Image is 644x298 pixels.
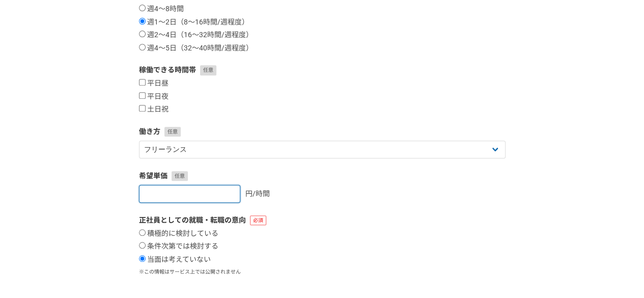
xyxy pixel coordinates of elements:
[139,44,146,50] input: 週4〜5日（32〜40時間/週程度）
[139,242,146,249] input: 条件次第では検討する
[139,31,146,37] input: 週2〜4日（16〜32時間/週程度）
[139,5,184,14] label: 週4〜8時間
[139,18,146,24] input: 週1〜2日（8〜16時間/週程度）
[139,126,506,137] label: 働き方
[139,229,146,236] input: 積極的に検討している
[139,242,218,251] label: 条件次第では検討する
[245,189,270,198] span: 円/時間
[139,268,506,276] p: ※この情報はサービス上では公開されません
[139,255,146,262] input: 当面は考えていない
[139,31,253,40] label: 週2〜4日（16〜32時間/週程度）
[139,5,146,11] input: 週4〜8時間
[139,229,218,238] label: 積極的に検討している
[139,215,506,226] label: 正社員としての就職・転職の意向
[139,105,146,112] input: 土日祝
[139,255,211,264] label: 当面は考えていない
[139,18,249,27] label: 週1〜2日（8〜16時間/週程度）
[139,105,169,114] label: 土日祝
[139,171,506,181] label: 希望単価
[139,92,146,99] input: 平日夜
[139,92,169,101] label: 平日夜
[139,65,506,75] label: 稼働できる時間帯
[139,79,146,86] input: 平日昼
[139,79,169,88] label: 平日昼
[139,44,253,53] label: 週4〜5日（32〜40時間/週程度）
